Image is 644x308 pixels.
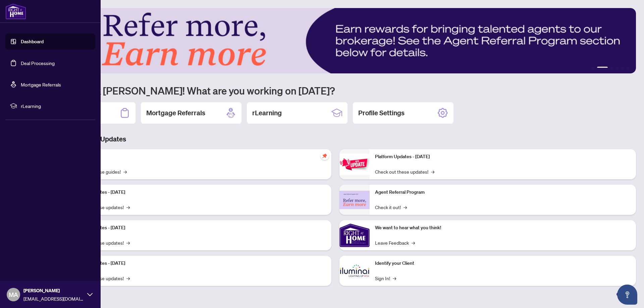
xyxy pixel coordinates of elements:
span: [PERSON_NAME] [23,287,84,294]
button: 2 [597,67,608,69]
p: Platform Updates - [DATE] [70,260,326,267]
p: Platform Updates - [DATE] [375,153,631,161]
p: Identify your Client [375,260,631,267]
button: 3 [610,67,613,69]
h2: Profile Settings [358,108,405,118]
button: Open asap [617,285,637,305]
span: → [126,203,130,211]
button: 6 [627,67,629,69]
button: 1 [592,67,594,69]
span: MA [9,290,18,299]
p: We want to hear what you think! [375,224,631,232]
p: Platform Updates - [DATE] [70,224,326,232]
img: logo [5,3,26,19]
a: Sign In!→ [375,274,396,282]
h2: Mortgage Referrals [146,108,205,118]
a: Dashboard [21,39,44,45]
h1: Welcome back [PERSON_NAME]! What are you working on [DATE]? [35,84,636,97]
img: Identify your Client [339,256,370,286]
h3: Brokerage & Industry Updates [35,134,636,144]
a: Deal Processing [21,60,55,66]
img: Platform Updates - June 23, 2025 [339,154,370,175]
h2: rLearning [252,108,282,118]
span: → [393,274,396,282]
span: → [126,239,130,246]
span: → [123,168,127,175]
p: Platform Updates - [DATE] [70,189,326,196]
a: Leave Feedback→ [375,239,415,246]
img: Agent Referral Program [339,191,370,209]
span: rLearning [21,102,91,110]
img: We want to hear what you think! [339,220,370,250]
button: 5 [621,67,624,69]
a: Check it out!→ [375,203,407,211]
span: pushpin [321,152,329,160]
p: Agent Referral Program [375,189,631,196]
p: Self-Help [70,153,326,161]
span: [EMAIL_ADDRESS][DOMAIN_NAME] [23,295,84,302]
a: Check out these updates!→ [375,168,434,175]
a: Mortgage Referrals [21,81,61,87]
span: → [412,239,415,246]
span: → [431,168,434,175]
span: → [126,274,130,282]
img: Slide 1 [35,8,636,73]
span: → [404,203,407,211]
button: 4 [616,67,619,69]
